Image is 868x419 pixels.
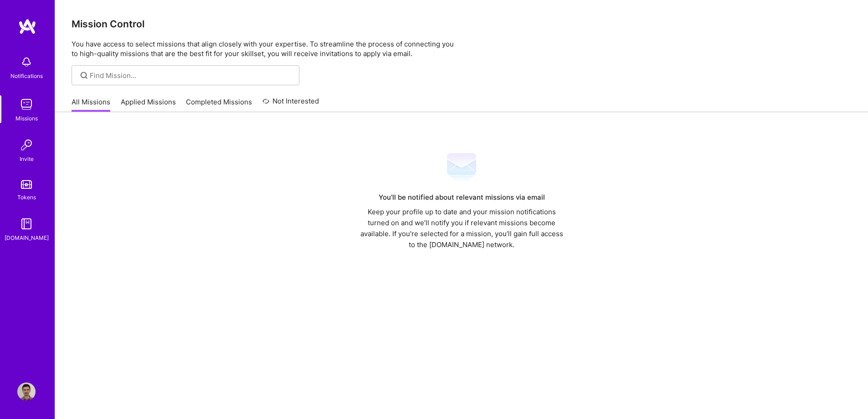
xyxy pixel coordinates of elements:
a: User Avatar [15,383,38,401]
input: Find Mission... [90,71,293,80]
div: Keep your profile up to date and your mission notifications turned on and we’ll notify you if rel... [356,207,567,250]
img: teamwork [17,95,36,114]
img: Mail [447,152,476,181]
img: logo [18,18,36,35]
div: Invite [20,154,34,164]
img: Invite [17,136,36,154]
img: tokens [21,180,32,189]
div: [DOMAIN_NAME] [5,233,49,243]
i: icon SearchGrey [79,70,89,81]
div: Notifications [10,71,43,81]
a: All Missions [72,97,110,112]
div: You’ll be notified about relevant missions via email [356,192,567,203]
div: Missions [15,114,38,123]
a: Completed Missions [186,97,252,112]
a: Applied Missions [121,97,176,112]
div: Tokens [17,192,36,202]
h3: Mission Control [72,18,852,30]
p: You have access to select missions that align closely with your expertise. To streamline the proc... [72,39,852,58]
img: User Avatar [17,383,36,401]
a: Not Interested [262,96,319,112]
img: guide book [17,215,36,233]
img: bell [17,53,36,71]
